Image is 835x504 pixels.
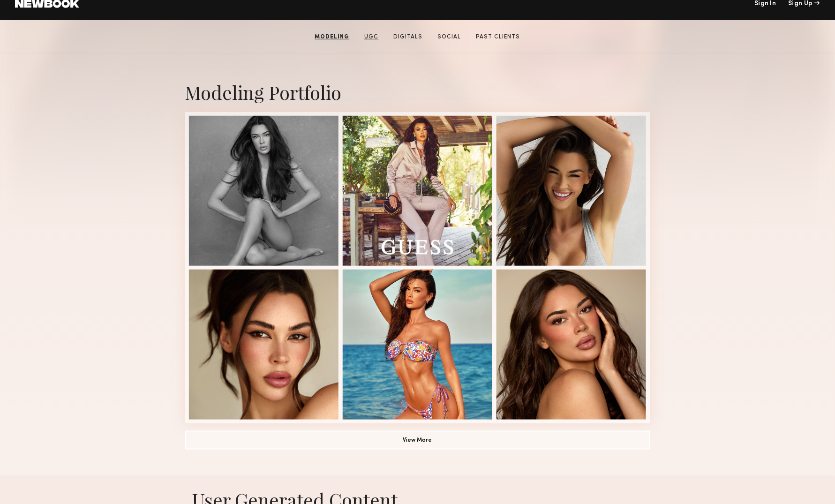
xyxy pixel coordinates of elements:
[390,33,427,41] a: Digitals
[473,33,524,41] a: Past Clients
[185,431,650,450] button: View More
[185,80,650,105] div: Modeling Portfolio
[789,0,820,7] div: Sign Up
[311,33,354,41] a: Modeling
[754,0,776,7] a: Sign In
[361,33,383,41] a: UGC
[434,33,465,41] a: Social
